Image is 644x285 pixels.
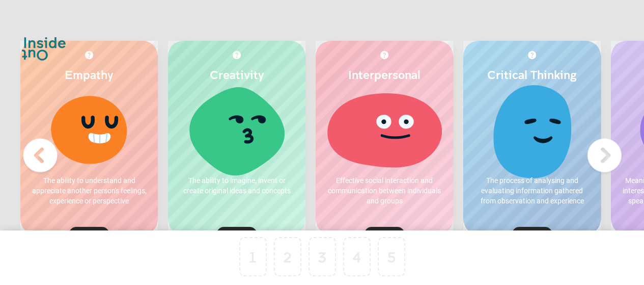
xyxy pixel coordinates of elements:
[233,51,241,59] img: More about Creativity
[85,51,93,59] img: More about Empathy
[380,51,388,59] img: More about Interpersonal
[20,229,158,240] p: Choose
[31,175,148,206] p: The ability to understand and appreciate another person's feelings, experience or perspective
[168,229,305,240] p: Choose
[178,67,295,82] h2: Creativity
[316,229,453,240] p: Choose
[20,135,61,176] img: Previous
[473,67,591,82] h2: Critical Thinking
[528,51,536,59] img: More about Critical Thinking
[178,175,295,196] p: The ability to imagine, invent or create original ideas and concepts
[473,175,591,206] p: The process of analysing and evaluating information gathered from observation and experience
[463,229,601,240] p: Choose
[584,135,625,176] img: Next
[326,175,443,206] p: Effective social interaction and communication between individuals and groups
[31,67,148,82] h2: Empathy
[326,67,443,82] h2: Interpersonal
